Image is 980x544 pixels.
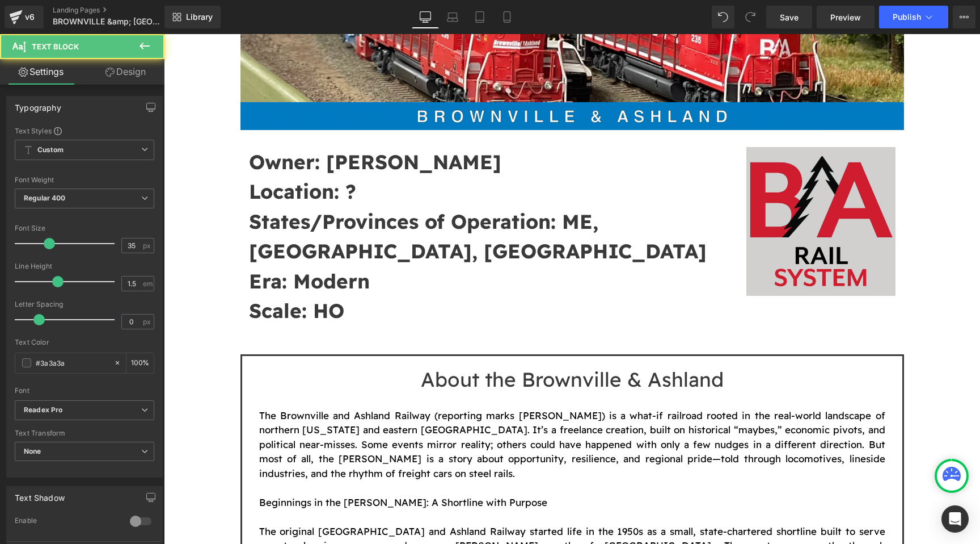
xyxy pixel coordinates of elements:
[15,262,154,270] div: Line Height
[817,6,875,28] a: Preview
[143,280,153,287] span: em
[15,176,154,184] div: Font Weight
[15,338,154,346] div: Text Color
[126,353,154,373] div: %
[953,6,975,28] button: More
[36,357,108,369] input: Color
[24,447,41,455] b: None
[15,516,119,528] div: Enable
[85,115,337,140] strong: Owner: [PERSON_NAME]
[466,6,493,28] a: Tablet
[32,42,79,51] span: Text Block
[712,6,734,28] button: Undo
[24,194,66,202] b: Regular 400
[53,17,162,26] span: BROWNVILLE &amp; [GEOGRAPHIC_DATA]
[143,318,153,325] span: px
[85,264,180,289] strong: Scale: HO
[143,242,153,249] span: px
[53,6,183,15] a: Landing Pages
[893,12,921,22] span: Publish
[15,97,61,112] div: Typography
[23,10,37,24] div: v6
[85,175,543,230] strong: States/Provinces of Operation: ME, [GEOGRAPHIC_DATA], [GEOGRAPHIC_DATA]
[15,387,154,395] div: Font
[15,300,154,308] div: Letter Spacing
[85,59,167,85] a: Design
[85,145,192,170] strong: Location: ?
[780,11,799,23] span: Save
[941,505,969,533] div: Open Intercom Messenger
[15,126,154,135] div: Text Styles
[739,6,762,28] button: Redo
[5,6,44,28] a: v6
[85,235,206,260] strong: Era: Modern
[87,333,730,357] h1: About the Brownville & Ashland
[37,145,64,155] b: Custom
[15,429,154,437] div: Text Transform
[879,6,948,28] button: Publish
[830,11,861,23] span: Preview
[164,6,221,28] a: New Library
[493,6,521,28] a: Mobile
[95,375,721,445] span: The Brownville and Ashland Railway (reporting marks [PERSON_NAME]) is a what-if railroad rooted i...
[439,6,466,28] a: Laptop
[412,6,439,28] a: Desktop
[24,405,62,415] i: Readex Pro
[186,12,213,22] span: Library
[15,224,154,232] div: Font Size
[15,487,65,503] div: Text Shadow
[95,462,383,474] font: Beginnings in the [PERSON_NAME]: A Shortline with Purpose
